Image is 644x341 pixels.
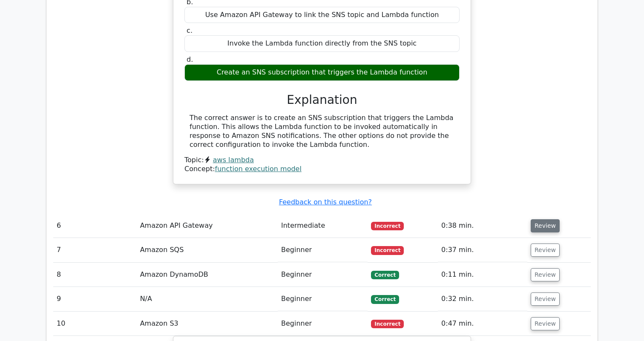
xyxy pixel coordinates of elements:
span: Correct [371,271,399,279]
td: Beginner [278,287,368,311]
a: function execution model [215,165,302,173]
span: Incorrect [371,222,404,230]
span: Correct [371,295,399,304]
td: Beginner [278,238,368,262]
button: Review [531,268,560,281]
button: Review [531,317,560,330]
td: N/A [137,287,278,311]
div: Invoke the Lambda function directly from the SNS topic [184,35,460,52]
button: Review [531,244,560,257]
td: 8 [53,263,137,287]
div: Concept: [184,165,460,174]
div: The correct answer is to create an SNS subscription that triggers the Lambda function. This allow... [190,114,454,149]
button: Review [531,219,560,232]
h3: Explanation [190,93,454,107]
td: 0:37 min. [438,238,527,262]
td: Amazon S3 [137,312,278,336]
td: 0:32 min. [438,287,527,311]
span: Incorrect [371,320,404,328]
td: Beginner [278,312,368,336]
td: 0:38 min. [438,214,527,238]
span: d. [187,55,193,63]
td: 7 [53,238,137,262]
td: Amazon DynamoDB [137,263,278,287]
td: Amazon SQS [137,238,278,262]
td: 9 [53,287,137,311]
div: Use Amazon API Gateway to link the SNS topic and Lambda function [184,7,460,23]
td: Intermediate [278,214,368,238]
a: aws lambda [213,156,254,164]
td: 6 [53,214,137,238]
button: Review [531,292,560,306]
div: Topic: [184,156,460,165]
span: Incorrect [371,246,404,255]
td: 0:47 min. [438,312,527,336]
span: c. [187,26,193,34]
td: Amazon API Gateway [137,214,278,238]
a: Feedback on this question? [279,198,372,206]
td: 0:11 min. [438,263,527,287]
td: Beginner [278,263,368,287]
div: Create an SNS subscription that triggers the Lambda function [184,64,460,81]
td: 10 [53,312,137,336]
